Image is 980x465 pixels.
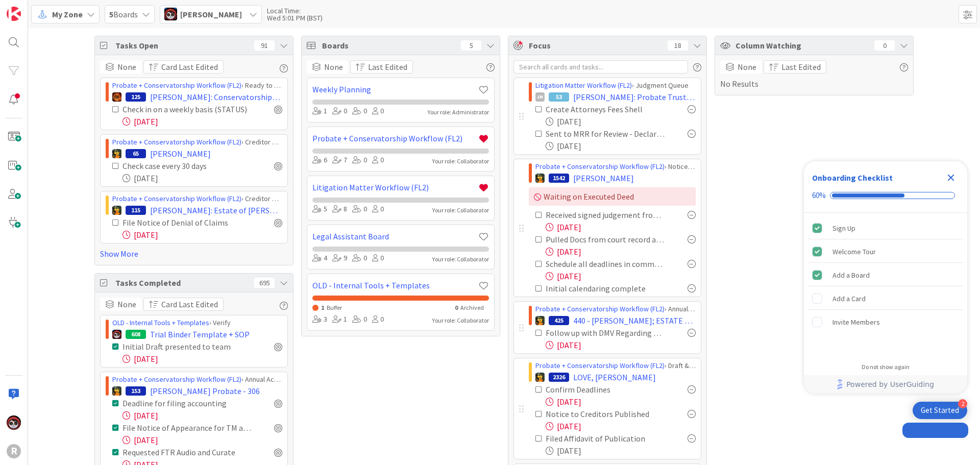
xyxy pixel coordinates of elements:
[122,397,246,409] div: Deadline for filing accounting
[535,92,545,102] div: JM
[781,61,821,73] span: Last Edited
[529,39,659,52] span: Focus
[573,371,656,383] span: LOVE, [PERSON_NAME]
[150,328,250,340] span: Trial Binder Template + SOP
[668,40,688,51] div: 18
[312,83,478,95] a: Weekly Planning
[122,340,248,353] div: Initial Draft presented to team
[535,361,665,370] a: Probate + Conservatorship Workflow (FL2)
[432,206,489,215] div: Your role: Collaborator
[368,61,407,73] span: Last Edited
[529,187,696,206] div: Waiting on Executed Deed
[546,115,696,128] div: [DATE]
[267,7,323,14] div: Local Time:
[352,314,367,325] div: 0
[432,316,489,325] div: Your role: Collaborator
[546,258,665,270] div: Schedule all deadlines in comment and Deadline Checklist [move to P4 Notice Quene]
[112,318,209,327] a: OLD - Internal Tools + Templates
[432,157,489,166] div: Your role: Collaborator
[535,81,632,90] a: Litigation Matter Workflow (FL2)
[808,240,963,263] div: Welcome Tour is complete.
[7,415,21,430] img: JS
[126,206,146,215] div: 115
[535,360,696,371] div: › Draft & [PERSON_NAME] Notices & Publication
[122,229,282,241] div: [DATE]
[254,278,275,288] div: 695
[321,304,324,311] span: 1
[804,213,967,356] div: Checklist items
[546,140,696,152] div: [DATE]
[122,409,282,422] div: [DATE]
[150,385,260,397] span: [PERSON_NAME] Probate - 306
[535,316,545,325] img: MR
[812,172,893,184] div: Onboarding Checklist
[122,446,251,458] div: Requested FTR Audio and Curate
[267,14,323,21] div: Wed 5:01 PM (BST)
[535,373,545,382] img: MR
[161,298,218,310] span: Card Last Edited
[122,353,282,365] div: [DATE]
[573,172,634,184] span: [PERSON_NAME]
[126,149,146,158] div: 65
[150,148,211,160] span: [PERSON_NAME]
[535,162,665,171] a: Probate + Conservatorship Workflow (FL2)
[428,108,489,117] div: Your role: Administrator
[832,316,880,328] div: Invite Members
[112,194,241,203] a: Probate + Conservatorship Workflow (FL2)
[312,181,478,193] a: Litigation Matter Workflow (FL2)
[312,253,327,264] div: 4
[546,209,665,221] div: Received signed judgement from court
[804,375,967,394] div: Footer
[808,217,963,239] div: Sign Up is complete.
[352,204,367,215] div: 0
[254,40,275,51] div: 91
[150,91,282,103] span: [PERSON_NAME]: Conservatorship/Probate [keep eye on]
[112,193,282,204] div: › Creditor Claims Resolution In Progress
[549,316,569,325] div: 425
[332,253,347,264] div: 9
[324,61,343,73] span: None
[546,270,696,282] div: [DATE]
[312,314,327,325] div: 3
[372,155,384,166] div: 0
[7,7,21,21] img: Visit kanbanzone.com
[372,314,384,325] div: 0
[862,363,910,371] div: Do not show again
[461,40,481,51] div: 5
[112,330,121,339] img: JS
[126,386,146,396] div: 153
[513,60,688,74] input: Search all cards and tasks...
[150,204,282,216] span: [PERSON_NAME]: Estate of [PERSON_NAME] Probate [will and trust]
[535,161,696,172] div: › Notices Queue
[352,155,367,166] div: 0
[112,80,282,91] div: › Ready to Close Matter
[808,287,963,310] div: Add a Card is incomplete.
[573,91,696,103] span: [PERSON_NAME]: Probate Trust Litigation ([PERSON_NAME] as PR and Trustee Representation)
[546,383,646,396] div: Confirm Deadlines
[546,420,696,432] div: [DATE]
[372,253,384,264] div: 0
[808,311,963,333] div: Invite Members is incomplete.
[832,246,876,258] div: Welcome Tour
[322,39,456,52] span: Boards
[352,253,367,264] div: 0
[738,61,756,73] span: None
[350,60,413,74] button: Last Edited
[164,8,177,20] img: JS
[736,39,869,52] span: Column Watching
[115,39,249,52] span: Tasks Open
[312,155,327,166] div: 6
[535,304,696,314] div: › Annual Accounting Queue
[546,246,696,258] div: [DATE]
[943,169,959,186] div: Close Checklist
[112,386,121,396] img: MR
[126,92,146,102] div: 125
[312,230,478,242] a: Legal Assistant Board
[52,8,83,20] span: My Zone
[112,375,241,384] a: Probate + Conservatorship Workflow (FL2)
[112,92,121,102] img: TR
[312,132,478,144] a: Probate + Conservatorship Workflow (FL2)
[112,81,241,90] a: Probate + Conservatorship Workflow (FL2)
[109,8,138,20] span: Boards
[832,269,870,281] div: Add a Board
